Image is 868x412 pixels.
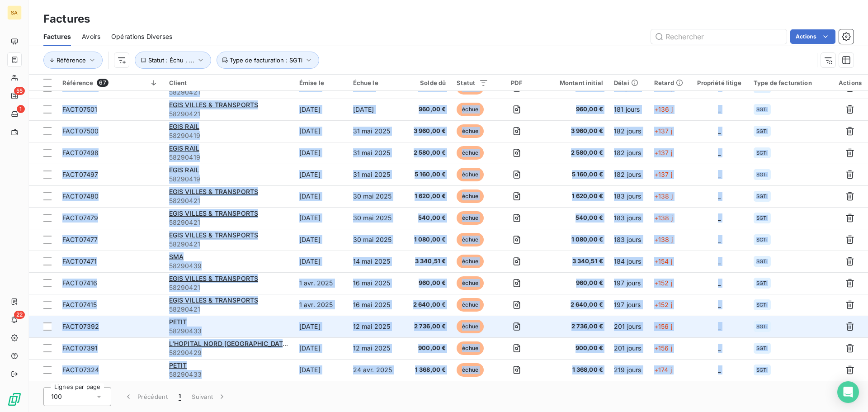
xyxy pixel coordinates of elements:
[169,101,259,109] span: EGIS VILLES & TRANSPORTS
[62,236,98,243] span: FACT07477
[294,142,348,164] td: [DATE]
[408,170,446,179] span: 5 160,00 €
[609,337,649,359] td: 201 jours
[756,324,768,329] span: SGTi
[457,79,488,86] div: Statut
[294,359,348,381] td: [DATE]
[294,337,348,359] td: [DATE]
[82,32,100,41] span: Avoirs
[169,283,288,292] span: 58290421
[230,57,302,64] span: Type de facturation : SGTi
[545,170,603,179] span: 5 160,00 €
[348,316,403,337] td: 12 mai 2025
[408,365,446,374] span: 1 368,00 €
[545,105,603,114] span: 960,00 €
[545,365,603,374] span: 1 368,00 €
[609,359,649,381] td: 219 jours
[457,276,484,290] span: échue
[654,192,673,200] span: +138 j
[718,322,721,330] span: _
[718,214,721,222] span: _
[169,261,288,270] span: 58290439
[457,146,484,160] span: échue
[718,170,721,178] span: _
[62,192,99,200] span: FACT07480
[57,57,86,64] span: Référence
[169,253,184,260] span: SMA
[7,392,22,407] img: Logo LeanPay
[457,341,484,355] span: échue
[169,327,288,336] span: 58290433
[545,148,603,157] span: 2 580,00 €
[51,392,62,401] span: 100
[148,57,194,64] span: Statut : Échu , ...
[169,175,288,184] span: 58290419
[756,194,768,199] span: SGTi
[14,87,25,95] span: 55
[837,381,859,403] div: Open Intercom Messenger
[545,213,603,223] span: 540,00 €
[348,185,403,207] td: 30 mai 2025
[718,257,721,265] span: _
[718,127,721,135] span: _
[545,322,603,331] span: 2 736,00 €
[756,172,768,177] span: SGTi
[43,32,71,41] span: Factures
[186,387,232,406] button: Suivant
[294,120,348,142] td: [DATE]
[169,296,259,304] span: EGIS VILLES & TRANSPORTS
[756,237,768,242] span: SGTi
[169,144,199,152] span: EGIS RAIL
[838,79,863,86] div: Actions
[294,251,348,272] td: [DATE]
[654,149,672,156] span: +137 j
[790,29,835,44] button: Actions
[62,257,97,265] span: FACT07471
[169,231,259,239] span: EGIS VILLES & TRANSPORTS
[17,105,25,113] span: 1
[499,79,535,86] div: PDF
[348,251,403,272] td: 14 mai 2025
[756,346,768,351] span: SGTi
[135,52,211,69] button: Statut : Échu , ...
[294,99,348,120] td: [DATE]
[62,127,99,135] span: FACT07500
[457,189,484,203] span: échue
[654,170,672,178] span: +137 j
[609,142,649,164] td: 182 jours
[62,79,93,86] span: Référence
[118,387,173,406] button: Précédent
[169,218,288,227] span: 58290421
[408,79,446,86] div: Solde dû
[294,185,348,207] td: [DATE]
[169,131,288,140] span: 58290419
[294,164,348,185] td: [DATE]
[754,79,827,86] div: Type de facturation
[457,233,484,246] span: échue
[169,240,288,249] span: 58290421
[62,344,98,352] span: FACT07391
[169,109,288,118] span: 58290421
[756,367,768,373] span: SGTi
[294,316,348,337] td: [DATE]
[348,294,403,316] td: 16 mai 2025
[408,192,446,201] span: 1 620,00 €
[408,148,446,157] span: 2 580,00 €
[651,29,787,44] input: Rechercher
[408,257,446,266] span: 3 340,51 €
[457,168,484,181] span: échue
[408,322,446,331] span: 2 736,00 €
[179,392,181,401] span: 1
[545,279,603,288] span: 960,00 €
[353,79,397,86] div: Échue le
[545,300,603,309] span: 2 640,00 €
[62,366,99,374] span: FACT07324
[62,170,98,178] span: FACT07497
[348,359,403,381] td: 24 avr. 2025
[408,105,446,114] span: 960,00 €
[609,272,649,294] td: 197 jours
[457,255,484,268] span: échue
[348,120,403,142] td: 31 mai 2025
[169,166,199,174] span: EGIS RAIL
[545,344,603,353] span: 900,00 €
